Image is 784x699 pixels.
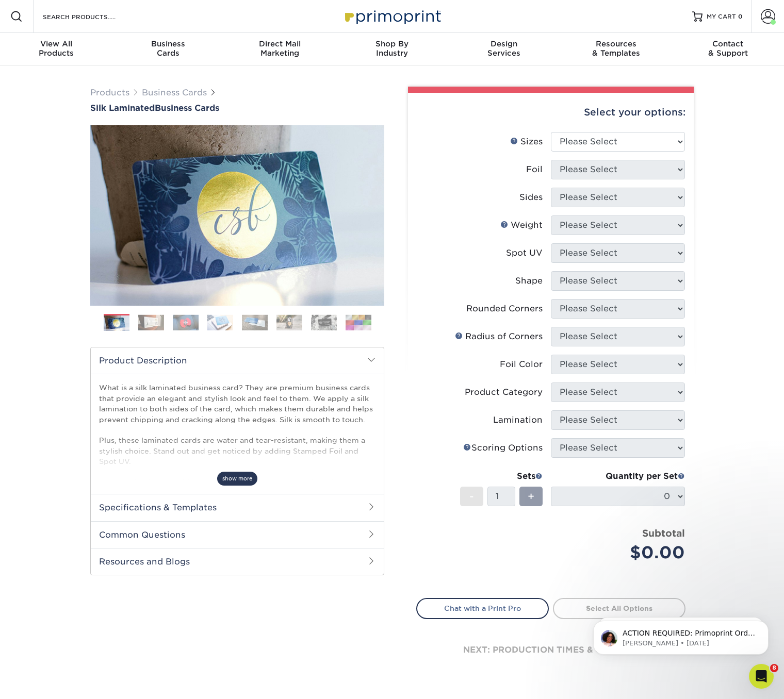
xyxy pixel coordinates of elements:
[448,33,560,66] a: DesignServices
[738,13,743,20] span: 0
[528,489,534,504] span: +
[42,10,142,23] input: SEARCH PRODUCTS.....
[460,470,543,482] div: Sets
[707,12,736,21] span: MY CART
[642,527,685,539] strong: Subtotal
[138,314,164,330] img: Business Cards 02
[99,382,375,551] p: What is a silk laminated business card? They are premium business cards that provide an elegant a...
[465,386,543,398] div: Product Category
[336,33,448,66] a: Shop ByIndustry
[104,310,129,336] img: Business Cards 01
[224,33,336,66] a: Direct MailMarketing
[519,191,543,204] div: Sides
[560,39,672,58] div: & Templates
[336,39,448,48] span: Shop By
[112,39,224,58] div: Cards
[416,93,685,132] div: Select your options:
[90,69,384,362] img: Silk Laminated 01
[493,414,543,426] div: Lamination
[346,314,371,330] img: Business Cards 08
[90,88,129,97] a: Products
[336,39,448,58] div: Industry
[560,33,672,66] a: Resources& Templates
[578,599,784,671] iframe: Intercom notifications message
[91,548,384,575] h2: Resources and Blogs
[242,314,268,330] img: Business Cards 05
[506,247,543,259] div: Spot UV
[510,136,543,148] div: Sizes
[340,5,444,27] img: Primoprint
[559,540,685,565] div: $0.00
[672,39,784,58] div: & Support
[91,494,384,521] h2: Specifications & Templates
[526,163,543,176] div: Foil
[142,88,207,97] a: Business Cards
[416,598,549,619] a: Chat with a Print Pro
[551,470,685,482] div: Quantity per Set
[90,103,384,113] h1: Business Cards
[448,39,560,48] span: Design
[91,347,384,374] h2: Product Description
[207,314,233,330] img: Business Cards 04
[276,314,302,330] img: Business Cards 06
[463,442,543,454] div: Scoring Options
[672,39,784,48] span: Contact
[173,314,199,330] img: Business Cards 03
[560,39,672,48] span: Resources
[500,219,543,231] div: Weight
[224,39,336,58] div: Marketing
[311,314,337,330] img: Business Cards 07
[91,521,384,548] h2: Common Questions
[770,664,778,672] span: 8
[224,39,336,48] span: Direct Mail
[749,664,774,689] iframe: Intercom live chat
[448,39,560,58] div: Services
[90,103,155,113] span: Silk Laminated
[416,619,685,681] div: next: production times & shipping
[500,358,543,371] div: Foil Color
[90,103,384,113] a: Silk LaminatedBusiness Cards
[469,489,474,504] span: -
[112,33,224,66] a: BusinessCards
[217,472,257,486] span: show more
[515,275,543,287] div: Shape
[553,598,685,619] a: Select All Options
[466,303,543,315] div: Rounded Corners
[672,33,784,66] a: Contact& Support
[112,39,224,48] span: Business
[455,330,543,343] div: Radius of Corners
